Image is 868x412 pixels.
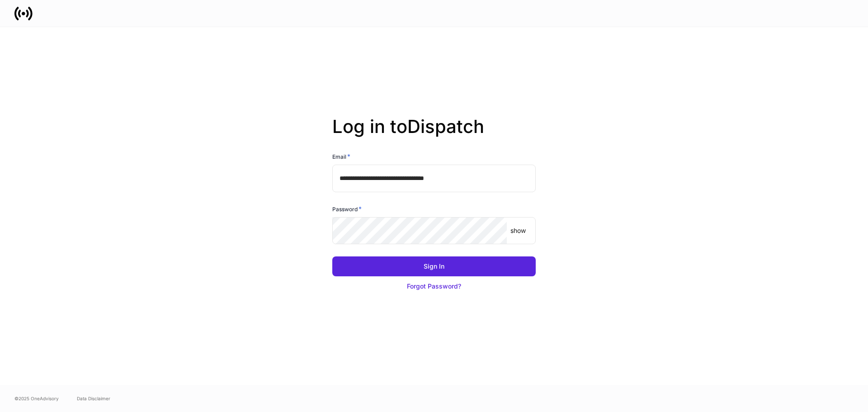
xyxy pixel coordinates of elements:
h2: Log in to Dispatch [332,116,536,152]
span: © 2025 OneAdvisory [14,395,59,402]
h6: Password [332,204,362,213]
div: Forgot Password? [407,282,461,291]
a: Data Disclaimer [77,395,110,402]
button: Forgot Password? [332,276,536,296]
button: Sign In [332,256,536,276]
h6: Email [332,152,350,161]
p: show [510,226,526,235]
div: Sign In [424,262,444,271]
